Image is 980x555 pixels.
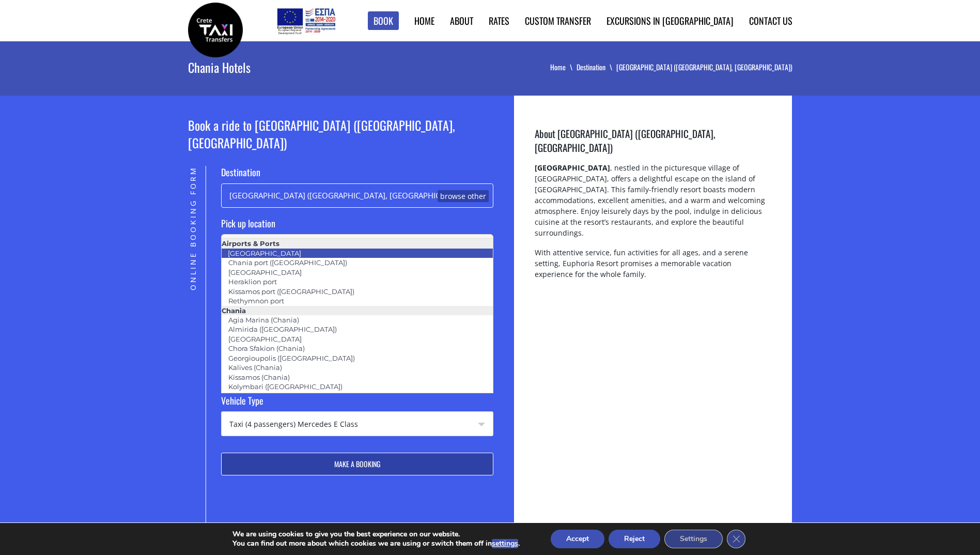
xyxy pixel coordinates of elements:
label: Vehicle Type [221,394,493,412]
strong: [GEOGRAPHIC_DATA] [535,163,610,173]
a: Crete Taxi Transfers | Euphoria Resort (Kolymbari, Chania) | Crete Taxi Transfers [188,23,243,34]
a: browse other [438,190,489,203]
button: Close GDPR Cookie Banner [727,530,745,548]
a: Custom Transfer [525,14,591,27]
a: Kissamos port ([GEOGRAPHIC_DATA]) [222,284,361,299]
button: Accept [551,530,604,548]
p: You can find out more about which cookies we are using or switch them off in . [232,539,520,548]
input: Select pickup location [221,234,493,256]
img: e-bannersEUERDF180X90.jpg [275,5,337,36]
a: About [450,14,473,27]
li: Chania [222,306,493,315]
a: Rates [489,14,509,27]
a: Georgioupolis ([GEOGRAPHIC_DATA]) [222,351,362,365]
a: Rethymnon port [222,294,291,308]
p: , nestled in the picturesque village of [GEOGRAPHIC_DATA], offers a delightful escape on the isla... [535,162,771,247]
a: Almirida ([GEOGRAPHIC_DATA]) [222,322,344,336]
p: With attentive service, fun activities for all ages, and a serene setting, Euphoria Resort promis... [535,247,771,288]
a: Home [550,61,577,72]
button: settings [492,539,518,548]
a: [GEOGRAPHIC_DATA] [222,332,308,346]
a: Excursions in [GEOGRAPHIC_DATA] [606,14,734,27]
a: Show All Items [476,234,493,256]
a: Kissamos (Chania) [222,370,297,384]
a: Chania port ([GEOGRAPHIC_DATA]) [222,255,354,270]
a: Contact us [749,14,792,27]
li: Airports & Ports [222,239,493,248]
a: [GEOGRAPHIC_DATA] [221,246,308,260]
div: [GEOGRAPHIC_DATA] ([GEOGRAPHIC_DATA], [GEOGRAPHIC_DATA]) [221,183,493,208]
h3: About [GEOGRAPHIC_DATA] ([GEOGRAPHIC_DATA], [GEOGRAPHIC_DATA]) [535,127,771,162]
label: Destination [221,166,493,183]
a: Heraklion port [222,274,284,289]
button: Settings [664,530,723,548]
a: Destination [577,61,616,72]
h2: Book a ride to [GEOGRAPHIC_DATA] ([GEOGRAPHIC_DATA], [GEOGRAPHIC_DATA]) [188,116,494,166]
li: [GEOGRAPHIC_DATA] ([GEOGRAPHIC_DATA], [GEOGRAPHIC_DATA]) [616,62,792,72]
button: Make a booking [221,453,493,475]
img: Crete Taxi Transfers | Euphoria Resort (Kolymbari, Chania) | Crete Taxi Transfers [188,3,243,57]
a: Book [368,11,399,30]
a: Kalives (Chania) [222,360,289,375]
a: [GEOGRAPHIC_DATA] [222,265,308,280]
button: Reject [609,530,660,548]
a: Chora Sfakion (Chania) [222,341,312,356]
a: Kolymbari ([GEOGRAPHIC_DATA]) [222,379,349,394]
h1: Chania Hotels [188,41,312,93]
a: Home [414,14,434,27]
a: Agia Marina (Chania) [222,313,306,327]
label: Pick up location [221,217,493,235]
p: We are using cookies to give you the best experience on our website. [232,530,520,539]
